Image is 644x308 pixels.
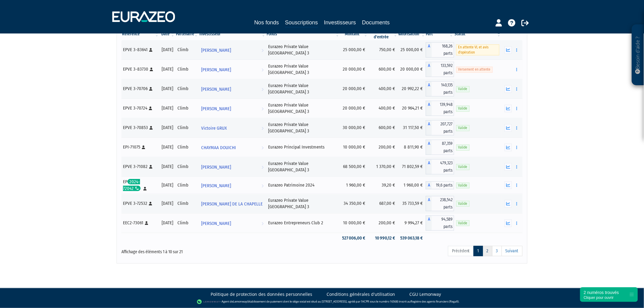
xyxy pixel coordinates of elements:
[426,81,432,96] span: A
[201,180,231,191] span: [PERSON_NAME]
[123,47,157,53] div: EPVE 3-83641
[368,40,398,60] td: 750,00 €
[398,233,426,243] td: 539 063,18 €
[199,198,266,210] a: [PERSON_NAME] DE LA CHAPELLE
[368,194,398,213] td: 687,00 €
[340,118,368,138] td: 30 000,00 €
[432,62,454,77] span: 133,592 parts
[268,197,338,210] div: Eurazeo Private Value [GEOGRAPHIC_DATA] 3
[268,121,338,135] div: Eurazeo Private Value [GEOGRAPHIC_DATA] 3
[149,48,152,52] i: [Français] Personne physique
[456,125,470,131] span: Valide
[454,28,502,40] th: Statut : activer pour trier la colonne par ordre d&eacute;croissant
[398,99,426,118] td: 20 964,21 €
[426,215,454,231] div: A - Eurazeo Entrepreneurs Club 2
[285,18,318,28] a: Souscriptions
[426,196,454,211] div: A - Eurazeo Private Value Europe 3
[162,124,173,131] div: [DATE]
[426,101,454,116] div: A - Eurazeo Private Value Europe 3
[199,83,266,95] a: [PERSON_NAME]
[456,220,470,226] span: Valide
[162,220,173,226] div: [DATE]
[426,42,454,58] div: A - Eurazeo Private Value Europe 3
[199,141,266,153] a: CHAYMAA DOUICHI
[123,220,157,226] div: EEC2-73061
[268,63,338,76] div: Eurazeo Private Value [GEOGRAPHIC_DATA] 3
[261,210,264,221] i: Voir l'investisseur
[409,291,441,297] a: CGU Lemonway
[6,299,638,305] div: - Agent de (établissement de paiement dont le siège social est situé au [STREET_ADDRESS], agréé p...
[199,179,266,191] a: [PERSON_NAME]
[261,162,264,173] i: Voir l'investisseur
[261,103,264,114] i: Voir l'investisseur
[149,126,153,130] i: [Français] Personne physique
[398,138,426,157] td: 8 811,90 €
[149,87,152,91] i: [Français] Personne physique
[261,84,264,95] i: Voir l'investisseur
[426,120,432,135] span: A
[432,101,454,116] span: 139,948 parts
[456,201,470,207] span: Valide
[432,81,454,96] span: 140,135 parts
[201,84,231,95] span: [PERSON_NAME]
[162,86,173,92] div: [DATE]
[398,28,426,40] th: Valorisation: activer pour trier la colonne par ordre croissant
[254,18,279,27] a: Nos fonds
[432,159,454,174] span: 479,323 parts
[398,40,426,60] td: 25 000,00 €
[426,181,454,189] div: A - Eurazeo Patrimoine 2024
[199,217,266,229] a: [PERSON_NAME]
[143,187,147,191] i: [Français] Personne physique
[368,28,398,40] th: Droits d'entrée: activer pour trier la colonne par ordre croissant
[123,200,157,207] div: EPVE 3-72532
[327,291,395,297] a: Conditions générales d'utilisation
[162,182,173,188] div: [DATE]
[432,196,454,211] span: 238,542 parts
[199,122,266,134] a: Victoire GRUX
[426,140,454,155] div: A - Eurazeo Principal Investments
[123,124,157,131] div: EPVE 3-70853
[398,177,426,194] td: 1 960,00 €
[368,157,398,177] td: 1 370,00 €
[201,45,231,56] span: [PERSON_NAME]
[398,60,426,79] td: 20 000,00 €
[635,28,642,82] p: Besoin d'aide ?
[112,11,175,22] img: 1732889491-logotype_eurazeo_blanc_rvb.png
[456,183,470,188] span: Valide
[426,42,432,58] span: A
[123,163,157,170] div: EPVE 3-71082
[340,40,368,60] td: 25 000,00 €
[261,218,264,229] i: Voir l'investisseur
[340,233,368,243] td: 527 006,00 €
[149,107,152,110] i: [Français] Personne physique
[175,28,199,40] th: Partenaire: activer pour trier la colonne par ordre croissant
[201,123,227,134] span: Victoire GRUX
[162,105,173,111] div: [DATE]
[432,120,454,135] span: 207,727 parts
[398,118,426,138] td: 31 117,50 €
[201,64,231,75] span: [PERSON_NAME]
[261,180,264,191] i: Voir l'investisseur
[456,86,470,92] span: Valide
[197,299,220,305] img: logo-lemonway.png
[123,86,157,92] div: EPVE 3-70706
[268,102,338,115] div: Eurazeo Private Value [GEOGRAPHIC_DATA] 3
[201,103,231,114] span: [PERSON_NAME]
[474,246,483,256] a: 1
[145,221,148,225] i: [Français] Personne physique
[175,40,199,60] td: Climb
[150,68,153,71] i: [Français] Personne physique
[368,118,398,138] td: 600,00 €
[123,66,157,72] div: EPVE 3-83730
[340,213,368,233] td: 10 000,00 €
[268,82,338,96] div: Eurazeo Private Value [GEOGRAPHIC_DATA] 3
[199,102,266,114] a: [PERSON_NAME]
[368,138,398,157] td: 200,00 €
[340,60,368,79] td: 20 000,00 €
[426,159,432,174] span: A
[340,177,368,194] td: 1 960,00 €
[199,28,266,40] th: Investisseur: activer pour trier la colonne par ordre croissant
[426,140,432,155] span: A
[411,300,459,304] a: Registre des agents financiers (Regafi)
[175,138,199,157] td: Climb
